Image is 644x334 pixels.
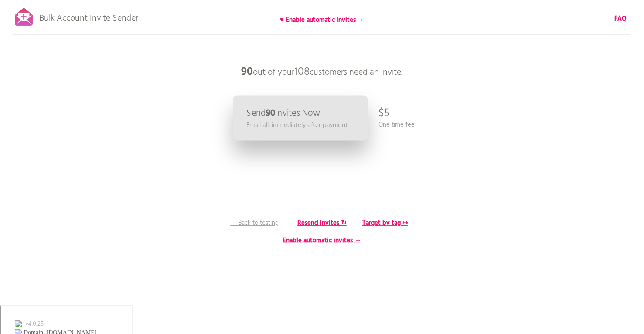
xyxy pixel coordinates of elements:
[242,63,253,81] b: 90
[379,100,390,127] p: $5
[246,120,348,130] p: Email all, immediately after payment
[283,235,361,246] b: Enable automatic invites →
[24,51,31,58] img: tab_domain_overview_orange.svg
[614,14,627,24] a: FAQ
[87,51,94,58] img: tab_keywords_by_traffic_grey.svg
[33,52,78,57] div: Domain Overview
[191,59,453,85] p: out of your customers need an invite.
[379,120,415,130] p: One time fee
[14,14,21,21] img: logo_orange.svg
[297,218,347,228] b: Resend invites ↻
[14,23,21,30] img: website_grey.svg
[295,63,310,81] span: 108
[96,52,147,57] div: Keywords by Traffic
[614,14,627,24] b: FAQ
[39,5,138,27] p: Bulk Account Invite Sender
[280,15,364,25] b: ♥ Enable automatic invites →
[24,14,43,21] div: v 4.0.25
[246,109,320,118] p: Send Invites Now
[362,218,408,228] b: Target by tag ↦
[222,218,287,228] p: ← Back to testing
[23,23,96,30] div: Domain: [DOMAIN_NAME]
[266,106,275,121] b: 90
[233,96,368,141] a: Send90Invites Now Email all, immediately after payment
